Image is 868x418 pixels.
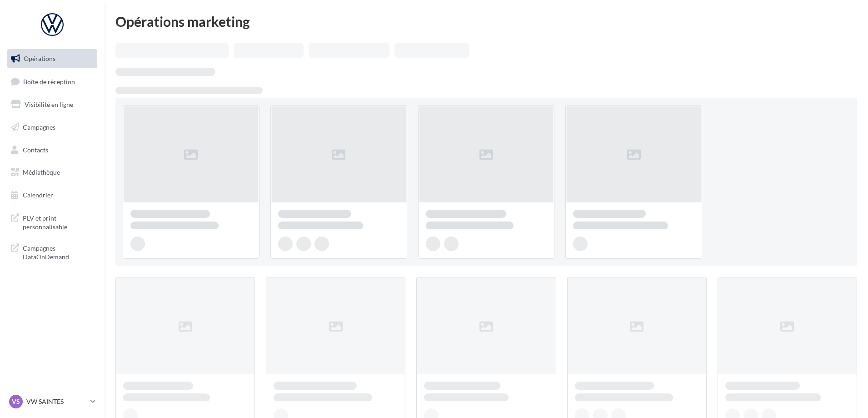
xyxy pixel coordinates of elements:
span: Médiathèque [23,168,60,176]
a: Opérations [5,49,99,68]
p: VW SAINTES [26,397,87,406]
a: Visibilité en ligne [5,95,99,114]
a: PLV et print personnalisable [5,208,99,235]
a: VS VW SAINTES [7,393,97,410]
span: Campagnes [23,123,55,131]
span: VS [12,397,20,406]
span: Boîte de réception [23,77,75,85]
a: Calendrier [5,186,99,205]
a: Campagnes DataOnDemand [5,238,99,265]
span: Opérations [24,55,55,62]
a: Contacts [5,141,99,160]
span: Campagnes DataOnDemand [23,242,94,262]
div: Opérations marketing [115,15,857,28]
a: Boîte de réception [5,72,99,91]
span: Contacts [23,146,48,153]
a: Campagnes [5,118,99,137]
span: Visibilité en ligne [25,101,73,108]
span: PLV et print personnalisable [23,212,94,232]
span: Calendrier [23,191,53,199]
a: Médiathèque [5,163,99,182]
